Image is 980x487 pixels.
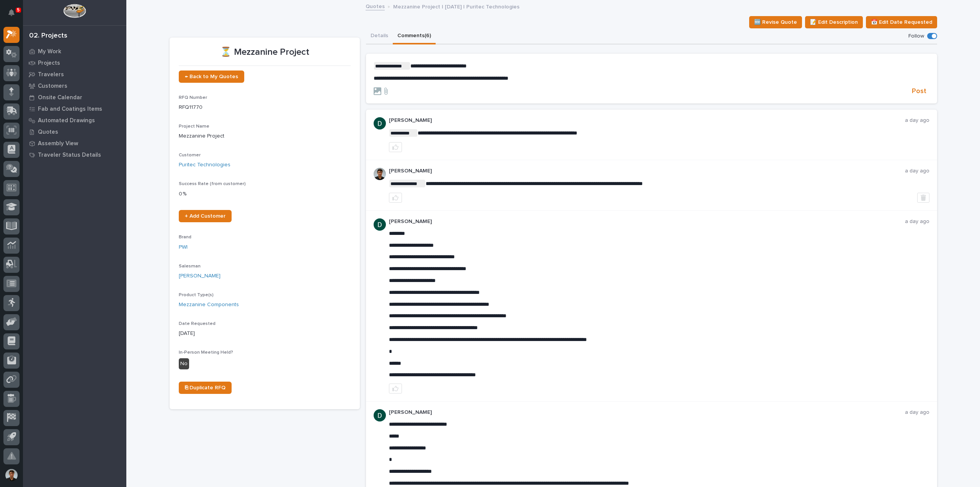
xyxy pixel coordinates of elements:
[179,358,189,369] div: No
[389,193,402,203] button: like this post
[393,28,436,44] button: Comments (6)
[38,48,61,55] p: My Work
[179,272,220,280] a: [PERSON_NAME]
[23,69,126,80] a: Travelers
[908,33,924,39] p: Follow
[38,140,78,147] p: Assembly View
[393,2,519,10] p: Mezzanine Project | [DATE] | Puritec Technologies
[179,350,233,355] span: In-Person Meeting Held?
[38,152,101,159] p: Traveler Status Details
[917,193,929,203] button: Delete post
[905,409,929,416] p: a day ago
[179,190,351,198] p: 0 %
[17,7,20,13] p: 5
[179,161,230,169] a: Puritec Technologies
[38,117,95,124] p: Automated Drawings
[866,16,937,28] button: 📅 Edit Date Requested
[179,124,209,129] span: Project Name
[179,71,244,83] a: ← Back to My Quotes
[179,95,207,100] span: RFQ Number
[179,321,216,326] span: Date Requested
[185,385,225,390] span: ⎘ Duplicate RFQ
[23,126,126,138] a: Quotes
[3,5,20,21] button: Notifications
[389,409,905,416] p: [PERSON_NAME]
[29,32,67,40] div: 02. Projects
[23,149,126,161] a: Traveler Status Details
[179,293,214,297] span: Product Type(s)
[179,330,351,338] p: [DATE]
[389,218,905,225] p: [PERSON_NAME]
[871,18,932,27] span: 📅 Edit Date Requested
[179,235,191,239] span: Brand
[179,103,351,112] p: RFQ11770
[374,117,386,130] img: ACg8ocJgdhFn4UJomsYM_ouCmoNuTXbjHW0N3LU2ED0DpQ4pt1V6hA=s96-c
[805,16,863,28] button: 📝 Edit Description
[389,117,905,124] p: [PERSON_NAME]
[179,182,246,186] span: Success Rate (from customer)
[374,409,386,421] img: ACg8ocJgdhFn4UJomsYM_ouCmoNuTXbjHW0N3LU2ED0DpQ4pt1V6hA=s96-c
[905,117,929,124] p: a day ago
[389,168,905,174] p: [PERSON_NAME]
[179,132,351,140] p: Mezzanine Project
[38,83,67,90] p: Customers
[185,213,225,219] span: + Add Customer
[23,92,126,103] a: Onsite Calendar
[179,210,232,222] a: + Add Customer
[23,115,126,126] a: Automated Drawings
[389,142,402,152] button: like this post
[909,87,929,96] button: Post
[38,71,64,78] p: Travelers
[38,106,102,113] p: Fab and Coatings Items
[23,80,126,92] a: Customers
[905,168,929,174] p: a day ago
[185,74,238,79] span: ← Back to My Quotes
[3,467,20,483] button: users-avatar
[23,46,126,57] a: My Work
[754,18,797,27] span: 🆕 Revise Quote
[905,218,929,225] p: a day ago
[374,168,386,180] img: AOh14Gjx62Rlbesu-yIIyH4c_jqdfkUZL5_Os84z4H1p=s96-c
[389,384,402,394] button: like this post
[38,60,60,67] p: Projects
[63,4,86,18] img: Workspace Logo
[179,264,201,269] span: Salesman
[912,87,926,96] span: Post
[179,301,239,309] a: Mezzanine Components
[810,18,858,27] span: 📝 Edit Description
[179,153,201,157] span: Customer
[366,2,385,10] a: Quotes
[179,382,232,394] a: ⎘ Duplicate RFQ
[179,47,351,58] p: ⏳ Mezzanine Project
[179,243,188,251] a: PWI
[23,103,126,115] a: Fab and Coatings Items
[366,28,393,44] button: Details
[749,16,802,28] button: 🆕 Revise Quote
[374,218,386,231] img: ACg8ocJgdhFn4UJomsYM_ouCmoNuTXbjHW0N3LU2ED0DpQ4pt1V6hA=s96-c
[23,57,126,69] a: Projects
[38,129,58,136] p: Quotes
[23,138,126,149] a: Assembly View
[38,94,82,101] p: Onsite Calendar
[10,9,20,21] div: Notifications5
